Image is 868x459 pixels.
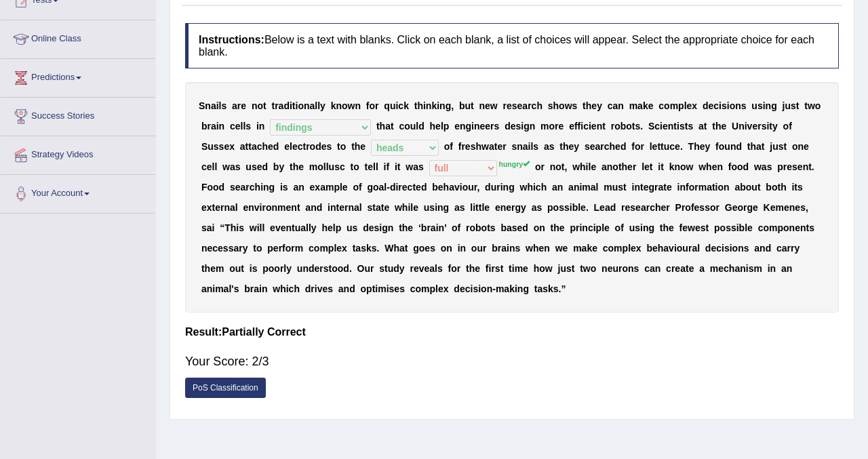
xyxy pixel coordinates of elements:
b: t [302,141,306,152]
b: h [380,121,386,132]
b: i [766,121,769,132]
b: i [256,121,259,132]
b: h [430,121,436,132]
b: S [199,100,205,111]
b: n [355,100,361,111]
b: y [705,141,711,152]
b: e [511,121,516,132]
b: f [458,141,462,152]
b: r [757,121,761,132]
b: s [688,121,693,132]
b: g [446,100,452,111]
b: t [632,121,635,132]
b: e [591,121,597,132]
b: a [523,141,528,152]
b: s [512,100,517,111]
b: e [721,121,726,132]
b: c [230,121,235,132]
b: b [201,121,208,132]
b: a [698,121,704,132]
b: e [675,141,680,152]
b: g [466,121,472,132]
b: l [214,161,217,172]
b: a [240,141,245,152]
b: e [241,100,246,111]
b: t [245,141,249,152]
b: k [331,100,336,111]
b: n [618,100,624,111]
b: k [431,100,437,111]
b: a [385,121,391,132]
b: u [664,141,670,152]
b: y [772,121,778,132]
b: n [205,100,211,111]
b: s [762,121,767,132]
b: l [212,161,214,172]
b: e [465,141,471,152]
b: e [284,141,290,152]
b: h [355,141,361,152]
a: Your Account [1,175,155,209]
b: c [608,100,613,111]
b: s [494,121,500,132]
b: i [580,121,583,132]
b: s [221,100,226,111]
b: f [366,100,370,111]
b: u [772,141,778,152]
b: r [502,100,506,111]
sup: hungry [499,160,530,168]
b: n [517,141,523,152]
b: u [751,100,757,111]
b: n [259,121,265,132]
b: o [549,121,555,132]
b: v [747,121,753,132]
b: t [248,141,252,152]
b: x [692,100,697,111]
b: o [559,100,565,111]
b: n [735,100,741,111]
b: t [351,141,355,152]
b: i [423,100,426,111]
b: r [528,100,531,111]
b: t [376,121,380,132]
b: c [654,121,660,132]
b: n [426,100,432,111]
a: Strategy Videos [1,136,155,170]
b: s [327,141,332,152]
b: e [454,121,460,132]
b: u [465,100,471,111]
b: n [252,100,258,111]
b: n [479,100,485,111]
b: e [559,121,564,132]
b: i [290,100,292,111]
b: i [660,121,663,132]
b: r [611,121,614,132]
b: l [243,121,245,132]
b: t [657,141,660,152]
b: o [626,121,632,132]
b: e [663,121,668,132]
b: u [785,100,791,111]
b: n [219,121,225,132]
b: o [298,100,304,111]
b: t [337,141,340,152]
b: h [610,141,616,152]
b: e [224,141,229,152]
b: k [643,100,648,111]
b: e [708,100,713,111]
b: t [660,141,664,152]
b: a [544,141,549,152]
b: f [574,121,578,132]
b: w [481,141,489,152]
b: T [688,141,694,152]
b: t [471,100,474,111]
b: c [658,100,664,111]
b: j [770,141,772,152]
b: c [399,121,404,132]
b: o [257,100,263,111]
b: s [548,100,553,111]
b: t [494,141,498,152]
b: . [680,141,683,152]
b: h [586,100,592,111]
b: i [216,121,219,132]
